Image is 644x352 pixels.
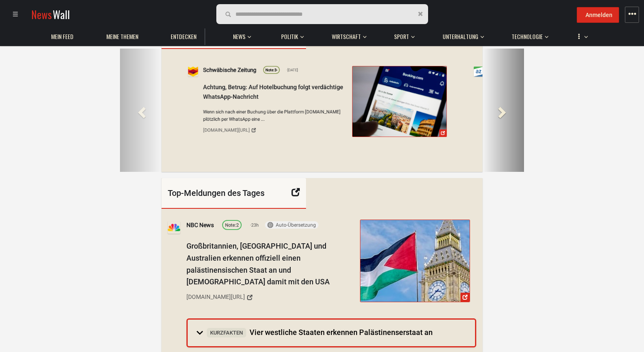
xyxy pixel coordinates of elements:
[51,33,73,40] span: Mein Feed
[390,29,413,45] a: Sport
[438,29,482,45] a: Unterhaltung
[266,68,275,72] span: Note:
[229,25,254,45] button: News
[106,33,138,40] span: Meine Themen
[277,25,304,45] button: Politik
[507,29,547,45] a: Technologie
[162,178,306,208] div: Top-Meldungen des Tages
[265,221,318,228] button: Auto-Übersetzung
[207,328,433,336] span: Vier westliche Staaten erkennen Palästinenserstaat an
[31,7,70,22] a: NewsWall
[171,33,196,40] span: Entdecken
[585,12,612,18] span: Anmelden
[186,220,214,229] a: NBC News
[250,221,259,229] span: 23h
[266,67,278,73] div: 3-
[53,7,70,22] span: Wall
[203,65,257,74] a: Schwäbische Zeitung
[168,221,180,233] img: Profilbild von NBC News
[353,66,446,137] img: Achtung, Betrug: Auf Hotelbuchung folgt verdächtige WhatsApp-Nachricht
[203,83,343,100] span: Achtung, Betrug: Auf Hotelbuchung folgt verdächtige WhatsApp-Nachricht
[263,66,280,73] a: Note:3-
[188,66,198,76] img: Profilbild von Schwäbische Zeitung
[229,29,250,45] a: News
[186,290,354,304] a: [DOMAIN_NAME][URL]
[207,328,246,337] span: Kurzfakten
[186,292,245,301] div: [DOMAIN_NAME][URL]
[281,33,298,40] span: Politik
[203,124,348,135] a: [DOMAIN_NAME][URL]
[360,219,470,302] a: Großbritannien, Kanada und Australien erkennen offiziell einen ...
[394,33,409,40] span: Sport
[360,220,470,301] img: Großbritannien, Kanada und Australien erkennen offiziell einen ...
[277,29,302,45] a: Politik
[188,319,475,346] summary: KurzfaktenVier westliche Staaten erkennen Palästinenserstaat an
[443,33,478,40] span: Unterhaltung
[438,25,484,45] button: Unterhaltung
[233,33,245,40] span: News
[507,25,549,45] button: Technologie
[352,66,447,137] a: Achtung, Betrug: Auf Hotelbuchung folgt verdächtige WhatsApp-Nachricht
[328,25,367,45] button: Wirtschaft
[203,108,348,122] span: Wenn sich nach einer Buchung über die Plattform [DOMAIN_NAME] plötzlich per WhatsApp eine ...
[390,25,415,45] button: Sport
[512,33,543,40] span: Technologie
[474,66,484,76] img: Profilbild von az-online.de
[286,67,298,73] span: [DATE]
[332,33,361,40] span: Wirtschaft
[577,7,619,23] button: Anmelden
[225,222,239,229] div: 2
[203,126,250,133] div: [DOMAIN_NAME][URL]
[225,222,236,228] span: Note:
[186,241,330,286] span: Großbritannien, [GEOGRAPHIC_DATA] und Australien erkennen offiziell einen palästinensischen Staat...
[31,7,52,22] span: News
[328,29,365,45] a: Wirtschaft
[222,220,242,230] a: Note:2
